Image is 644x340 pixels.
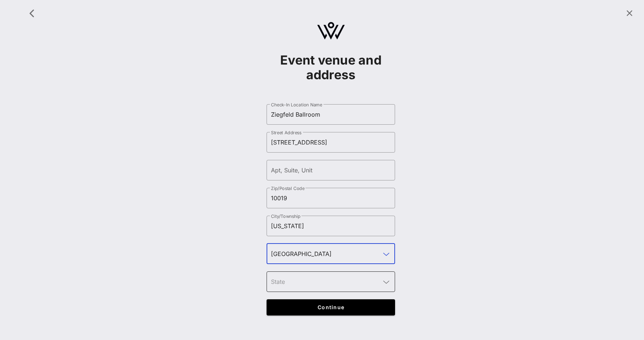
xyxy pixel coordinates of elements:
img: logo.svg [317,22,345,40]
label: Check-In Location Name [271,102,322,107]
input: State [271,276,380,288]
h1: Event venue and address [267,53,395,82]
input: Country [271,248,380,260]
label: City/Township [271,213,300,219]
span: Continue [274,304,388,310]
label: Street Address [271,130,301,135]
button: Continue [267,299,395,315]
label: Zip/Postal Code [271,186,305,191]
